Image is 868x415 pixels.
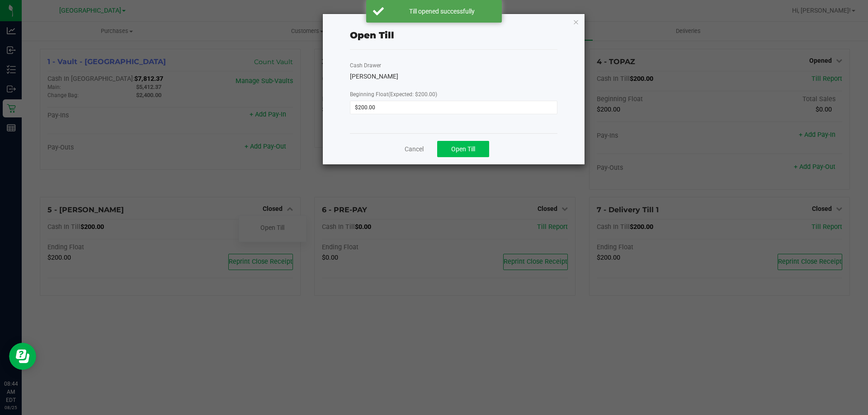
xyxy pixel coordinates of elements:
a: Cancel [405,145,424,154]
iframe: Resource center [9,343,36,370]
label: Cash Drawer [350,61,381,70]
span: (Expected: $200.00) [388,91,437,98]
div: Open Till [350,28,394,42]
span: Open Till [451,145,475,153]
div: Till opened successfully [389,7,495,16]
div: [PERSON_NAME] [350,72,557,81]
button: Open Till [437,141,489,157]
span: Beginning Float [350,91,437,98]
